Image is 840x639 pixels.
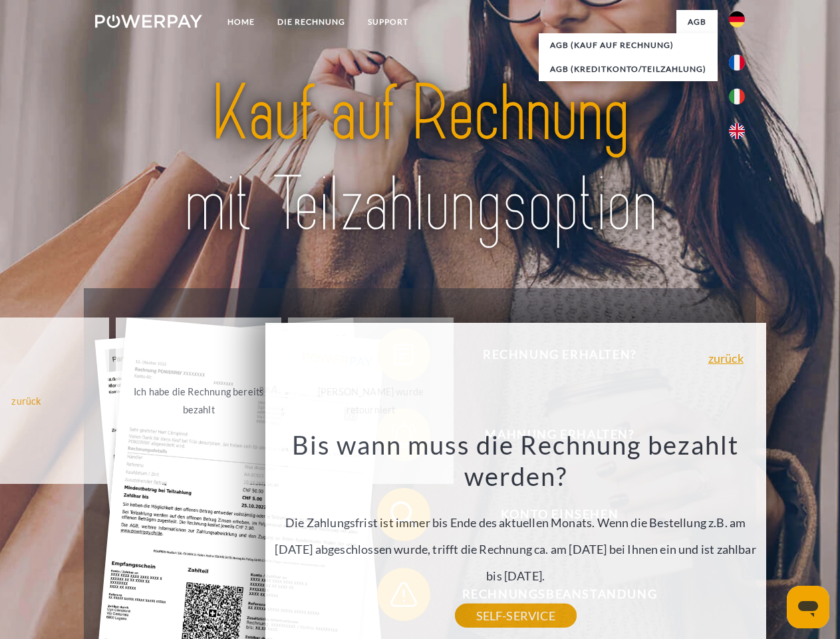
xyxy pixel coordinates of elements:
a: AGB (Kauf auf Rechnung) [539,33,718,57]
a: AGB (Kreditkonto/Teilzahlung) [539,57,718,81]
img: de [729,11,745,27]
img: it [729,89,745,105]
a: zurück [708,352,744,364]
img: en [729,123,745,139]
a: DIE RECHNUNG [266,10,356,34]
img: title-powerpay_de.svg [127,64,713,255]
img: logo-powerpay-white.svg [95,15,202,28]
a: SUPPORT [356,10,420,34]
div: Die Zahlungsfrist ist immer bis Ende des aktuellen Monats. Wenn die Bestellung z.B. am [DATE] abg... [273,429,758,616]
a: Home [216,10,266,34]
iframe: Schaltfläche zum Öffnen des Messaging-Fensters [787,586,829,628]
a: SELF-SERVICE [455,604,577,628]
h3: Bis wann muss die Rechnung bezahlt werden? [273,429,758,493]
img: fr [729,55,745,71]
a: agb [676,10,718,34]
div: Ich habe die Rechnung bereits bezahlt [124,383,273,419]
